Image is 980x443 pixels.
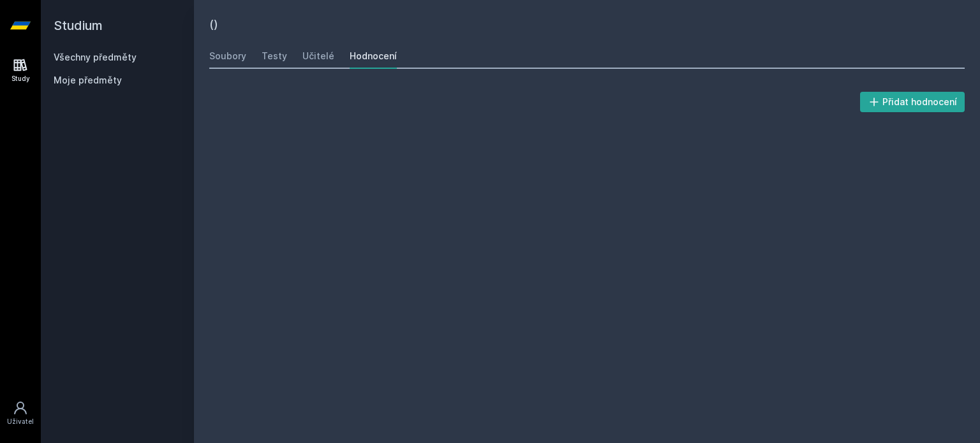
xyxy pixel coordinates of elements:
a: Učitelé [302,43,334,69]
div: Testy [262,50,287,62]
a: Hodnocení [350,43,397,69]
div: Uživatel [7,417,34,426]
a: Soubory [209,43,246,69]
div: Hodnocení [350,50,397,62]
span: Moje předměty [54,74,122,87]
a: Uživatel [3,394,38,433]
a: Study [3,51,38,90]
div: Study [11,74,30,84]
h2: () [209,15,965,33]
button: Přidat hodnocení [860,92,965,112]
div: Soubory [209,50,246,62]
a: Testy [262,43,287,69]
div: Učitelé [302,50,334,62]
a: Všechny předměty [54,52,137,62]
